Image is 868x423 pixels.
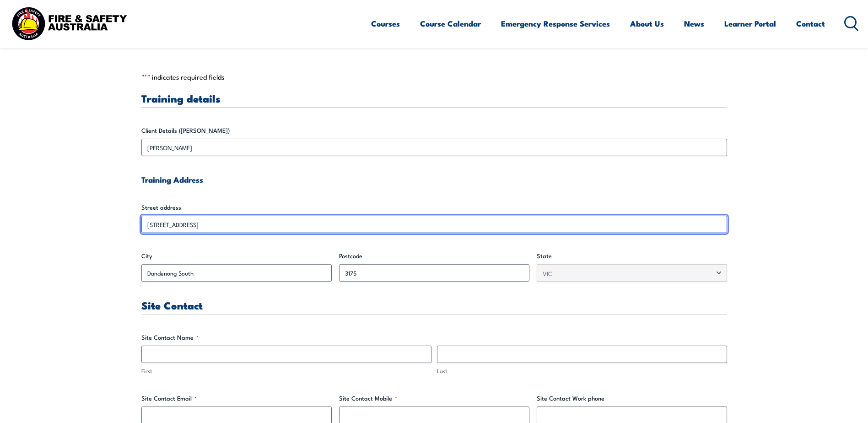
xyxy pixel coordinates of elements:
[437,367,727,375] label: Last
[141,203,727,212] label: Street address
[141,333,199,342] legend: Site Contact Name
[141,300,727,310] h3: Site Contact
[141,251,332,260] label: City
[537,394,727,403] label: Site Contact Work phone
[339,251,529,260] label: Postcode
[796,11,825,36] a: Contact
[630,11,664,36] a: About Us
[724,11,776,36] a: Learner Portal
[141,394,332,403] label: Site Contact Email
[501,11,610,36] a: Emergency Response Services
[141,72,727,81] p: " " indicates required fields
[141,174,727,184] h4: Training Address
[537,251,727,260] label: State
[339,394,529,403] label: Site Contact Mobile
[141,367,431,375] label: First
[141,126,727,135] label: Client Details ([PERSON_NAME])
[371,11,400,36] a: Courses
[141,93,727,103] h3: Training details
[420,11,481,36] a: Course Calendar
[684,11,704,36] a: News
